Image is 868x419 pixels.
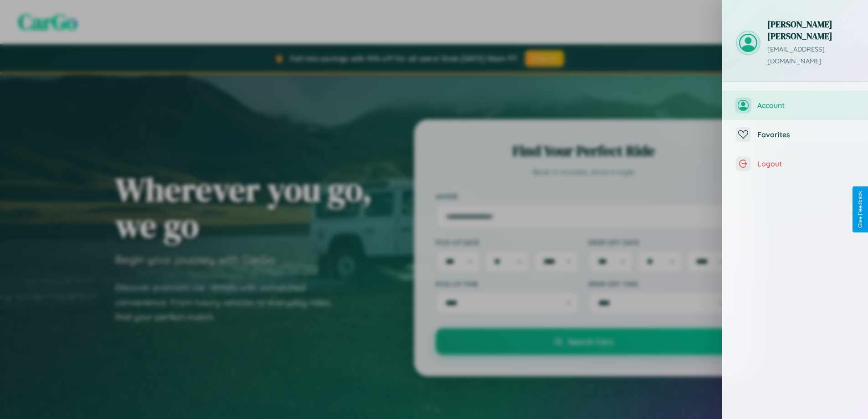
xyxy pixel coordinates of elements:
[722,120,868,149] button: Favorites
[757,130,854,139] span: Favorites
[757,159,854,168] span: Logout
[757,101,854,110] span: Account
[722,149,868,178] button: Logout
[857,191,863,228] div: Give Feedback
[722,91,868,120] button: Account
[767,44,854,67] p: [EMAIL_ADDRESS][DOMAIN_NAME]
[767,18,854,42] h3: [PERSON_NAME] [PERSON_NAME]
